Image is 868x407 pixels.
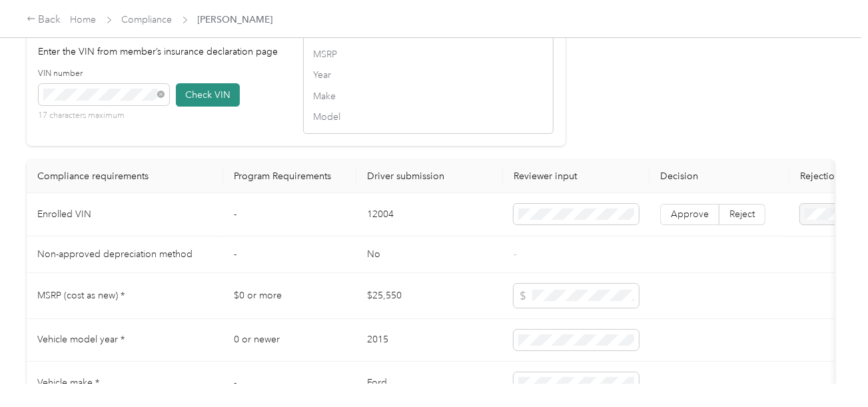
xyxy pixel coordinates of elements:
[37,208,91,220] span: Enrolled VIN
[356,160,503,193] th: Driver submission
[27,236,223,273] td: Non-approved depreciation method
[313,47,544,61] span: MSRP
[37,290,125,301] span: MSRP (cost as new) *
[356,273,503,319] td: $25,550
[37,248,193,260] span: Non-approved depreciation method
[39,45,289,59] p: Enter the VIN from member’s insurance declaration page
[37,377,99,388] span: Vehicle make *
[729,208,755,220] span: Reject
[27,319,223,362] td: Vehicle model year *
[198,13,273,27] span: [PERSON_NAME]
[313,89,544,103] span: Make
[650,160,789,193] th: Decision
[27,193,223,236] td: Enrolled VIN
[356,236,503,273] td: No
[27,12,61,28] div: Back
[223,160,356,193] th: Program Requirements
[356,193,503,236] td: 12004
[122,14,173,25] a: Compliance
[223,273,356,319] td: $0 or more
[27,362,223,405] td: Vehicle make *
[39,110,169,122] p: 17 characters maximum
[313,110,544,124] span: Model
[223,236,356,273] td: -
[223,362,356,405] td: -
[27,160,223,193] th: Compliance requirements
[71,14,97,25] a: Home
[356,362,503,405] td: Ford
[503,160,650,193] th: Reviewer input
[356,319,503,362] td: 2015
[671,208,709,220] span: Approve
[514,248,516,260] span: -
[39,68,169,80] label: VIN number
[223,319,356,362] td: 0 or newer
[37,334,125,345] span: Vehicle model year *
[313,68,544,82] span: Year
[27,273,223,319] td: MSRP (cost as new) *
[223,193,356,236] td: -
[793,332,868,407] iframe: Everlance-gr Chat Button Frame
[176,83,240,107] button: Check VIN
